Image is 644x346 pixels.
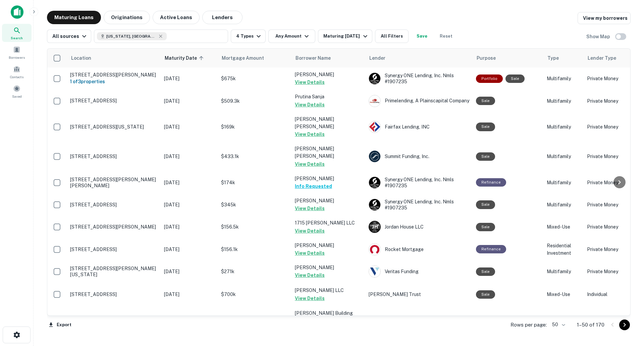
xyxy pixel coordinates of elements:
span: Location [71,54,91,62]
div: Sale [476,267,495,276]
p: [PERSON_NAME] [295,242,362,249]
p: Private Money [587,223,641,231]
button: View Details [295,227,325,235]
img: picture [369,177,380,188]
p: [PERSON_NAME] [295,71,362,78]
p: Private Money [587,246,641,253]
img: picture [369,73,380,84]
span: Contacts [10,74,23,80]
p: [PERSON_NAME] Building Company LLC [295,309,362,324]
p: Multifamily [547,123,580,131]
p: [PERSON_NAME] LLC [295,287,362,294]
p: Private Money [587,268,641,275]
p: 1–50 of 170 [577,321,604,329]
button: View Details [295,271,325,279]
button: Export [47,320,73,330]
p: Private Money [587,179,641,186]
div: Sale [476,122,495,131]
span: Borrower Name [296,54,331,62]
div: Sale [476,223,495,231]
span: Borrowers [9,55,25,60]
button: View Details [295,130,325,138]
a: Borrowers [2,43,32,61]
p: [DATE] [164,75,214,82]
div: Rocket Mortgage [369,243,469,255]
button: View Details [295,78,325,86]
p: $156.5k [221,223,288,231]
p: [STREET_ADDRESS] [70,98,157,104]
p: [STREET_ADDRESS] [70,153,157,159]
p: [STREET_ADDRESS][PERSON_NAME][PERSON_NAME] [70,177,157,189]
button: View Details [295,294,325,302]
span: Lender Type [588,54,616,62]
p: [STREET_ADDRESS][PERSON_NAME] [70,224,157,230]
th: Lender [365,49,473,67]
a: Search [2,24,32,42]
p: $700k [221,291,288,298]
a: Saved [2,82,32,100]
p: Rows per page: [511,321,547,329]
h6: 1 of 3 properties [70,78,157,85]
p: Mixed-Use [547,223,580,231]
th: Maturity Date [161,49,218,67]
p: [PERSON_NAME] [PERSON_NAME] [295,145,362,160]
span: Type [547,54,559,62]
h6: Show Map [586,33,611,40]
th: Borrower Name [291,49,365,67]
p: [STREET_ADDRESS][PERSON_NAME] [70,72,157,78]
th: Type [543,49,584,67]
span: Mortgage Amount [222,54,273,62]
button: Lenders [202,11,243,24]
div: Primelending, A Plainscapital Company [369,95,469,107]
p: Private Money [587,201,641,208]
p: J H [372,224,378,231]
p: Private Money [587,153,641,160]
p: [PERSON_NAME] Trust [369,291,469,298]
div: All sources [52,32,88,40]
p: Private Money [587,75,641,82]
p: [DATE] [164,291,214,298]
th: Lender Type [584,49,644,67]
button: Any Amount [268,30,315,43]
p: $675k [221,75,288,82]
div: 50 [549,320,566,330]
button: Originations [104,11,150,24]
p: $345k [221,201,288,208]
button: Active Loans [153,11,200,24]
div: Synergy ONE Lending, Inc. Nmls #1907235 [369,177,469,189]
p: [DATE] [164,123,214,131]
p: Mixed-Use [547,291,580,298]
th: Purpose [473,49,543,67]
button: View Details [295,160,325,168]
p: $174k [221,179,288,186]
p: $433.1k [221,153,288,160]
p: Multifamily [547,179,580,186]
img: picture [369,95,380,107]
p: Individual [587,291,641,298]
p: $169k [221,123,288,131]
button: Go to next page [619,319,630,330]
span: Saved [12,94,22,99]
span: Lender [369,54,385,62]
div: Synergy ONE Lending, Inc. Nmls #1907235 [369,199,469,211]
img: picture [369,199,380,210]
img: picture [369,244,380,255]
p: Private Money [587,123,641,131]
div: Sale [476,290,495,299]
img: picture [369,266,380,277]
div: Fairfax Lending, INC [369,121,469,133]
iframe: Chat Widget [610,292,644,325]
p: [PERSON_NAME] [295,197,362,204]
div: Veritas Funding [369,265,469,278]
button: View Details [295,249,325,257]
button: View Details [295,101,325,109]
p: [PERSON_NAME] [295,175,362,182]
p: [STREET_ADDRESS] [70,291,157,297]
button: Maturing Loans [47,11,101,24]
div: Summit Funding, Inc. [369,150,469,162]
button: Save your search to get updates of matches that match your search criteria. [411,30,433,43]
div: This is a portfolio loan with 3 properties [476,75,503,83]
